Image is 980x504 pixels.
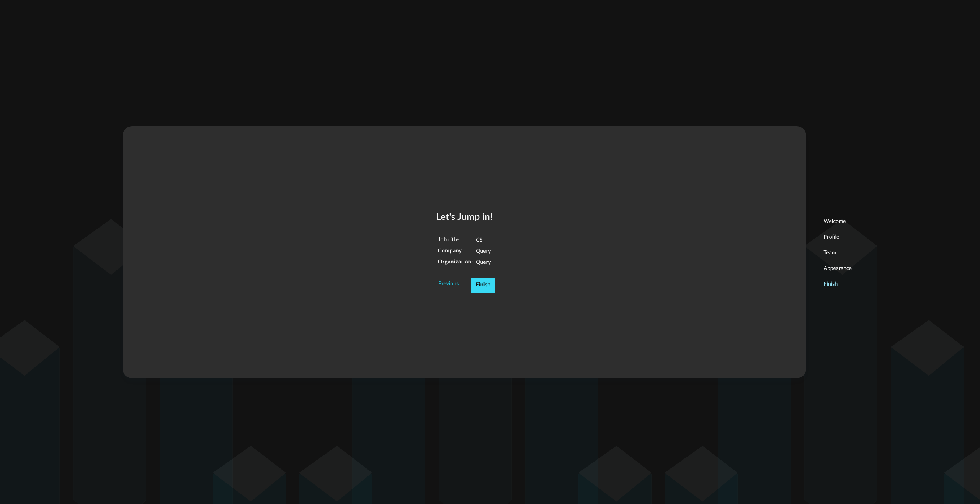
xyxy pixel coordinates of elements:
[823,280,852,288] p: Finish
[823,248,852,256] p: Team
[426,211,503,223] h2: Let's Jump in!
[476,258,491,266] p: Query
[438,279,459,289] div: Previous
[823,232,852,241] p: Profile
[434,278,463,290] button: Previous
[438,247,473,254] h5: Company:
[475,280,490,290] div: Finish
[438,236,473,243] h5: Job title:
[476,236,491,244] p: CS
[471,278,495,293] button: Finish
[823,264,852,272] p: Appearance
[438,258,473,265] h5: Organization:
[476,247,491,255] p: Query
[823,217,852,225] p: Welcome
